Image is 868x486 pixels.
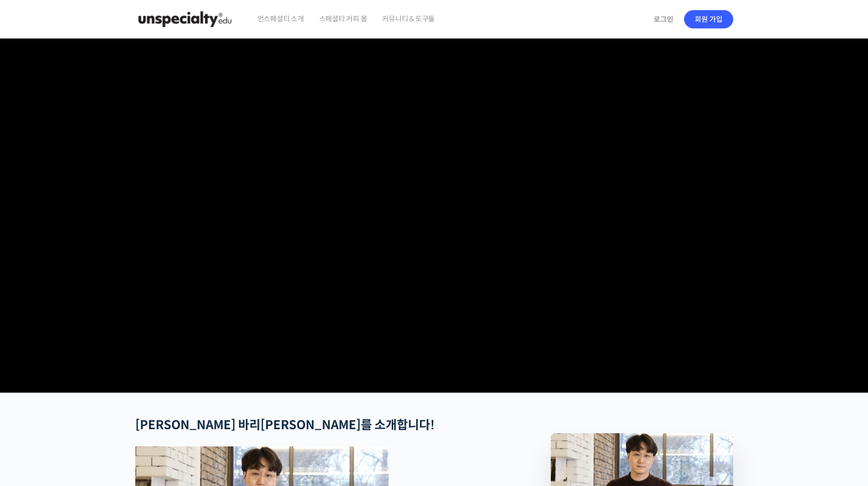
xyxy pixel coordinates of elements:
strong: [PERSON_NAME] 바리[PERSON_NAME]를 소개합니다! [135,418,435,433]
a: 로그인 [648,8,680,31]
a: 회원 가입 [684,10,733,28]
